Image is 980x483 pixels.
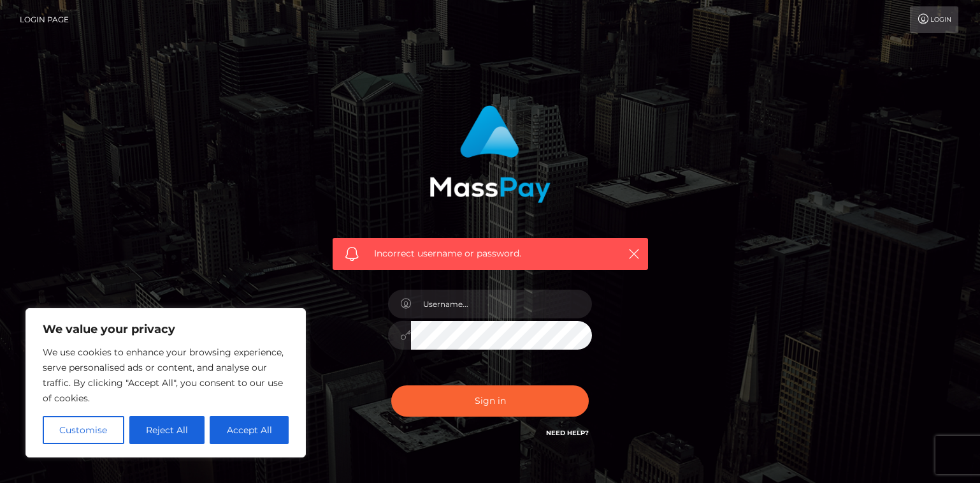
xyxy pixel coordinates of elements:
[391,385,589,417] button: Sign in
[43,345,289,406] p: We use cookies to enhance your browsing experience, serve personalised ads or content, and analys...
[43,322,289,337] p: We value your privacy
[910,6,958,33] a: Login
[374,247,607,260] span: Incorrect username or password.
[546,429,589,437] a: Need Help?
[429,105,551,203] img: MassPay Login
[411,290,592,318] input: Username...
[129,416,205,444] button: Reject All
[43,416,124,444] button: Customise
[25,308,306,457] div: We value your privacy
[20,6,69,33] a: Login Page
[210,416,289,444] button: Accept All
